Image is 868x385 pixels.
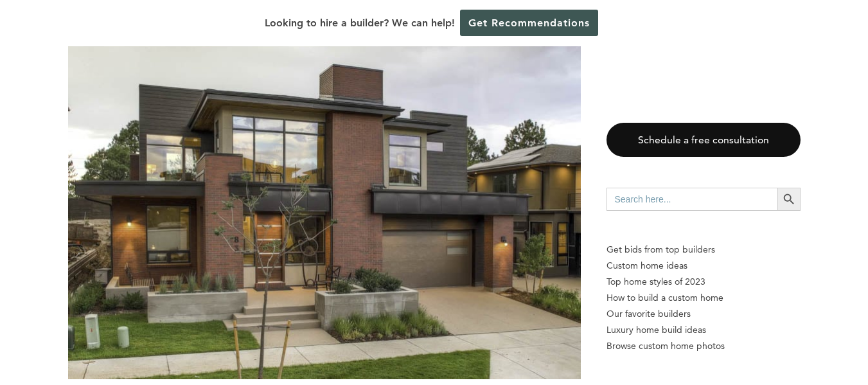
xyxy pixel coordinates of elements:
a: Browse custom home photos [607,338,801,354]
input: Search here... [607,188,777,211]
a: Top home styles of 2023 [607,274,801,290]
a: How to build a custom home [607,290,801,306]
a: Luxury home build ideas [607,322,801,338]
p: Get bids from top builders [607,242,801,258]
a: Schedule a free consultation [607,123,801,157]
a: Custom home ideas [607,258,801,274]
a: Get Recommendations [460,10,598,36]
a: Our favorite builders [607,306,801,322]
svg: Search [782,192,796,206]
iframe: Drift Widget Chat Controller [621,292,853,370]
